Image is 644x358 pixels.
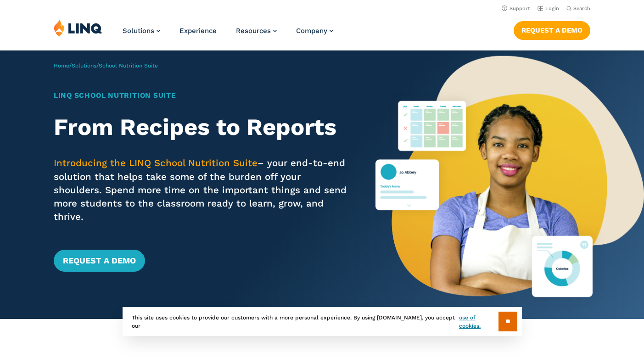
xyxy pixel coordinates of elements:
[502,6,530,11] a: Support
[236,27,271,35] span: Resources
[54,114,349,140] h2: From Recipes to Reports
[123,27,154,35] span: Solutions
[123,19,333,50] nav: Primary Navigation
[54,19,102,37] img: LINQ | K‑12 Software
[54,62,158,69] span: / /
[72,62,96,69] a: Solutions
[296,27,327,35] span: Company
[54,157,258,168] span: Introducing the LINQ School Nutrition Suite
[459,313,498,330] a: use of cookies.
[179,27,217,35] a: Experience
[54,157,349,224] p: – your end-to-end solution that helps take some of the burden off your shoulders. Spend more time...
[123,307,522,336] div: This site uses cookies to provide our customers with a more personal experience. By using [DOMAIN...
[54,250,145,272] a: Request a Demo
[296,27,333,35] a: Company
[236,27,277,35] a: Resources
[566,5,590,12] button: Open Search Bar
[99,62,158,69] span: School Nutrition Suite
[375,50,644,319] img: Nutrition Suite Launch
[54,90,349,101] h1: LINQ School Nutrition Suite
[514,21,590,39] a: Request a Demo
[514,19,590,39] nav: Button Navigation
[573,6,590,11] span: Search
[54,62,69,69] a: Home
[538,6,559,11] a: Login
[123,27,160,35] a: Solutions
